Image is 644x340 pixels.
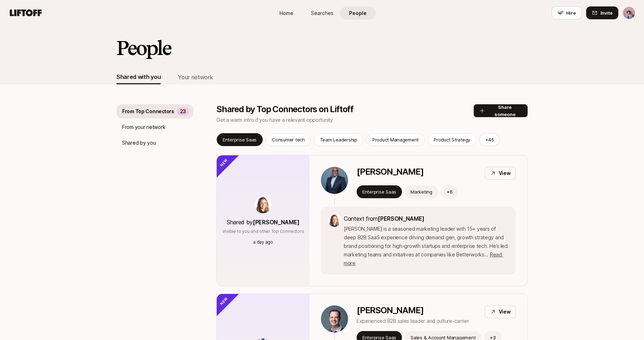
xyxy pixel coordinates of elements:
a: Searches [304,6,340,20]
p: [PERSON_NAME] [357,167,423,177]
button: Shared with you [116,70,161,84]
p: Shared by Top Connectors on Liftoff [216,104,353,114]
div: Shared with you [116,72,161,81]
span: Invite [600,9,613,16]
button: +45 [479,133,500,146]
p: Experienced B2B sales leader and culture-carrier [357,317,469,325]
span: Hire [566,9,576,16]
a: Shared by[PERSON_NAME]Visible to you and other Top Connectorsa day ago[PERSON_NAME]ViewEnterprise... [216,155,528,286]
span: [PERSON_NAME] [253,219,300,226]
div: New [205,143,240,179]
a: People [340,6,376,20]
p: 23 [180,107,186,116]
img: 5b4e8e9c_3b7b_4d72_a69f_7f4659b27c66.jpg [255,196,272,213]
button: Meghana Reddy [623,6,635,19]
p: Marketing [411,188,432,195]
img: c2cce73c_cf4b_4b36_b39f_f219c48f45f2.jpg [321,305,348,332]
h2: People [116,37,171,59]
img: Meghana Reddy [623,7,635,19]
p: Team Leadership [320,136,357,143]
p: [PERSON_NAME] [357,305,469,315]
div: Your network [178,72,213,82]
img: d4a00215_5f96_486f_9846_edc73dbf65d7.jpg [321,167,348,194]
button: Your network [178,70,213,84]
p: Visible to you and other Top Connectors [222,228,304,235]
span: Searches [311,9,333,17]
p: View [499,169,511,177]
p: View [499,307,511,316]
button: Hire [552,6,582,19]
p: From Top Connectors [122,107,174,116]
p: Enterprise Saas [223,136,257,143]
p: Get a warm intro if you have a relevant opportunity [216,116,353,124]
p: From your network [122,123,165,131]
button: Share someone [474,104,528,117]
p: Context from [344,214,509,223]
img: 5b4e8e9c_3b7b_4d72_a69f_7f4659b27c66.jpg [328,214,341,227]
p: Product Management [372,136,419,143]
p: Shared by you [122,139,156,147]
p: Enterprise Saas [362,188,396,195]
button: Invite [586,6,618,19]
span: Home [280,9,293,17]
span: [PERSON_NAME] [378,215,424,222]
button: +6 [441,185,458,198]
p: Shared by [227,217,300,227]
p: a day ago [253,239,273,245]
div: New [205,282,240,317]
p: [PERSON_NAME] is a seasoned marketing leader with 15+ years of deep B2B SaaS experience driving d... [344,225,509,267]
a: Home [268,6,304,20]
p: Consumer tech [272,136,305,143]
span: People [349,9,367,17]
p: Product Strategy [434,136,470,143]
